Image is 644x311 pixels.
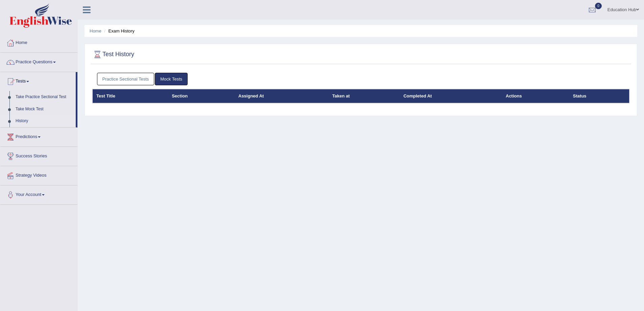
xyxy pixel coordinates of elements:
a: Predictions [0,128,77,145]
a: Practice Questions [0,53,77,70]
li: Exam History [102,28,135,34]
a: Home [0,34,77,50]
h2: Test History [92,49,134,60]
a: Mock Tests [155,73,188,85]
a: Success Stories [0,147,77,164]
th: Completed At [400,89,502,103]
th: Taken at [329,89,400,103]
a: History [13,115,76,127]
th: Section [168,89,235,103]
a: Tests [0,72,76,89]
a: Home [90,28,101,34]
a: Your Account [0,185,77,202]
th: Actions [502,89,569,103]
th: Assigned At [235,89,329,103]
a: Practice Sectional Tests [97,73,154,85]
th: Test Title [93,89,168,103]
a: Strategy Videos [0,166,77,183]
a: Take Mock Test [13,103,76,115]
span: 0 [595,3,602,9]
a: Take Practice Sectional Test [13,91,76,103]
th: Status [569,89,629,103]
